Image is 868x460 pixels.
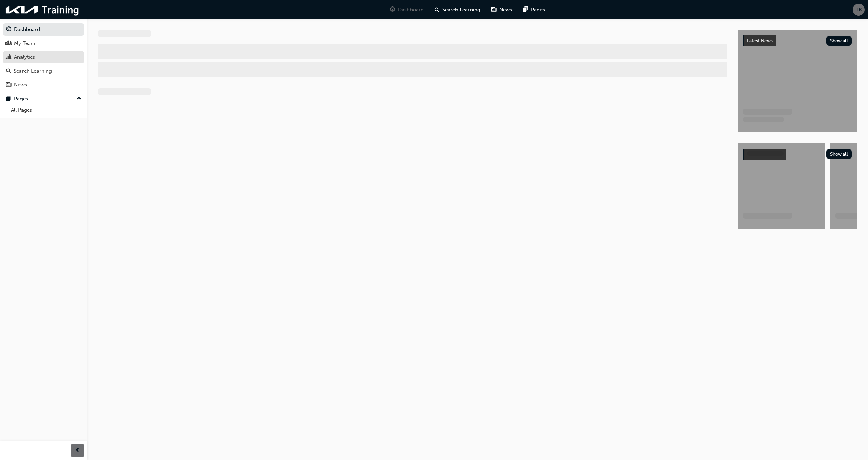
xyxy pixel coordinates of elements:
span: News [499,6,512,14]
a: Search Learning [3,65,84,77]
span: prev-icon [75,446,80,455]
div: My Team [14,40,35,47]
a: Latest NewsShow all [743,35,852,46]
span: pages-icon [6,96,11,102]
div: Search Learning [14,67,52,75]
button: Show all [826,149,852,159]
div: Analytics [14,53,35,61]
a: My Team [3,37,84,50]
span: people-icon [6,41,11,47]
a: Analytics [3,51,84,63]
span: news-icon [491,5,496,14]
span: guage-icon [390,5,395,14]
span: pages-icon [523,5,528,14]
a: All Pages [8,105,84,115]
button: DashboardMy TeamAnalyticsSearch LearningNews [3,22,84,92]
a: search-iconSearch Learning [429,3,486,17]
span: news-icon [6,82,11,88]
a: News [3,78,84,91]
span: Dashboard [398,6,424,14]
a: Show all [743,149,852,160]
a: news-iconNews [486,3,518,17]
span: Latest News [747,38,773,44]
button: TK [853,4,865,16]
button: Show all [826,36,852,46]
div: News [14,81,27,89]
a: guage-iconDashboard [385,3,429,17]
span: TK [856,6,862,14]
a: pages-iconPages [518,3,550,17]
div: Pages [14,95,28,103]
span: chart-icon [6,54,11,60]
button: Pages [3,92,84,105]
span: search-icon [435,5,439,14]
span: guage-icon [6,27,11,33]
a: Dashboard [3,23,84,36]
span: Search Learning [442,6,480,14]
span: up-icon [77,94,82,103]
span: search-icon [6,68,11,74]
img: kia-training [3,3,82,17]
span: Pages [531,6,545,14]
